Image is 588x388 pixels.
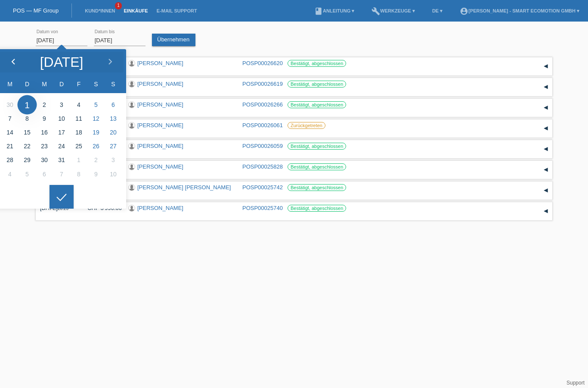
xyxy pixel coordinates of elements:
[137,143,183,149] a: [PERSON_NAME]
[40,55,84,69] div: [DATE]
[242,81,283,87] a: POSP00026619
[119,8,152,13] a: Einkäufe
[137,184,231,191] a: [PERSON_NAME] [PERSON_NAME]
[428,8,447,13] a: DE ▾
[566,380,585,386] a: Support
[288,163,346,170] label: Bestätigt, abgeschlossen
[539,205,552,218] div: auf-/zuklappen
[460,7,468,16] i: account_circle
[539,163,552,176] div: auf-/zuklappen
[242,122,283,128] a: POSP00026061
[242,60,283,66] a: POSP00026620
[314,7,323,16] i: book
[310,8,359,13] a: bookAnleitung ▾
[115,2,122,9] span: 1
[137,101,183,108] a: [PERSON_NAME]
[80,8,119,13] a: Kund*innen
[242,184,283,191] a: POSP00025742
[539,143,552,156] div: auf-/zuklappen
[288,143,346,150] label: Bestätigt, abgeschlossen
[288,184,346,191] label: Bestätigt, abgeschlossen
[242,205,283,211] a: POSP00025740
[13,7,59,14] a: POS — MF Group
[455,8,584,13] a: account_circle[PERSON_NAME] - Smart Ecomotion GmbH ▾
[539,122,552,135] div: auf-/zuklappen
[137,163,183,170] a: [PERSON_NAME]
[539,60,552,73] div: auf-/zuklappen
[242,143,283,149] a: POSP00026059
[152,8,201,13] a: E-Mail Support
[242,163,283,170] a: POSP00025828
[152,34,195,46] a: Übernehmen
[137,81,183,87] a: [PERSON_NAME]
[367,8,419,13] a: buildWerkzeuge ▾
[137,205,183,211] a: [PERSON_NAME]
[288,205,346,212] label: Bestätigt, abgeschlossen
[288,60,346,67] label: Bestätigt, abgeschlossen
[137,60,183,66] a: [PERSON_NAME]
[137,122,183,128] a: [PERSON_NAME]
[371,7,380,16] i: build
[58,206,68,211] span: 20:23
[288,101,346,108] label: Bestätigt, abgeschlossen
[539,101,552,114] div: auf-/zuklappen
[539,81,552,94] div: auf-/zuklappen
[539,184,552,197] div: auf-/zuklappen
[288,81,346,88] label: Bestätigt, abgeschlossen
[242,101,283,108] a: POSP00026266
[288,122,325,129] label: Zurückgetreten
